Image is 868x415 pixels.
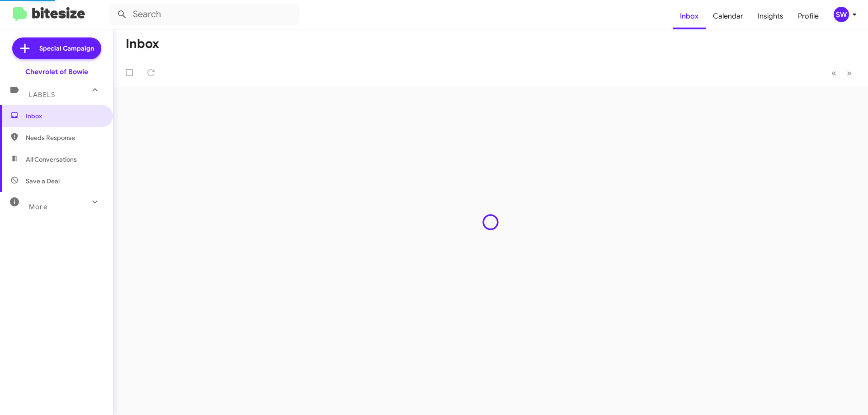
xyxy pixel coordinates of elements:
h1: Inbox [126,37,159,51]
span: « [831,67,836,79]
a: Inbox [673,3,706,29]
span: All Conversations [26,155,77,164]
span: Special Campaign [39,44,94,53]
a: Calendar [706,3,750,29]
a: Special Campaign [12,37,101,59]
button: SW [826,7,858,22]
div: SW [834,7,849,22]
span: » [847,67,852,79]
input: Search [109,4,299,25]
span: Save a Deal [26,177,60,186]
button: Previous [826,64,842,82]
div: Chevrolet of Bowie [25,67,88,76]
span: Needs Response [26,133,103,142]
button: Next [841,64,857,82]
span: Labels [29,91,55,99]
a: Insights [750,3,791,29]
a: Profile [791,3,826,29]
span: More [29,203,47,211]
nav: Page navigation example [826,64,857,82]
span: Inbox [26,112,103,121]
